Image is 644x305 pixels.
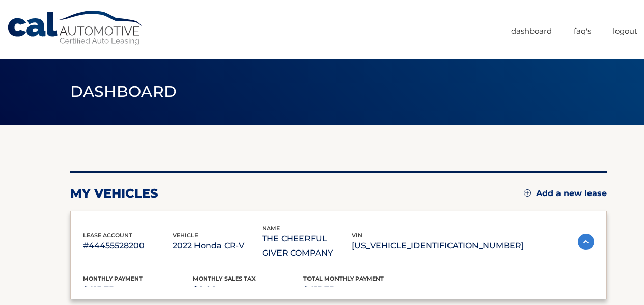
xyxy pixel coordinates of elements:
[83,283,193,297] p: $415.75
[7,10,144,46] a: Cal Automotive
[173,232,198,239] span: vehicle
[83,232,132,239] span: lease account
[574,22,591,39] a: FAQ's
[70,82,177,101] span: Dashboard
[303,275,384,282] span: Total Monthly Payment
[352,232,362,239] span: vin
[511,22,552,39] a: Dashboard
[524,188,607,199] a: Add a new lease
[193,275,256,282] span: Monthly sales Tax
[262,232,352,260] p: THE CHEERFUL GIVER COMPANY
[352,239,524,253] p: [US_VEHICLE_IDENTIFICATION_NUMBER]
[83,275,143,282] span: Monthly Payment
[578,234,594,250] img: accordion-active.svg
[193,283,303,297] p: $0.00
[70,186,158,201] h2: my vehicles
[173,239,262,253] p: 2022 Honda CR-V
[524,189,531,197] img: add.svg
[262,225,280,232] span: name
[613,22,637,39] a: Logout
[303,283,414,297] p: $415.75
[83,239,173,253] p: #44455528200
